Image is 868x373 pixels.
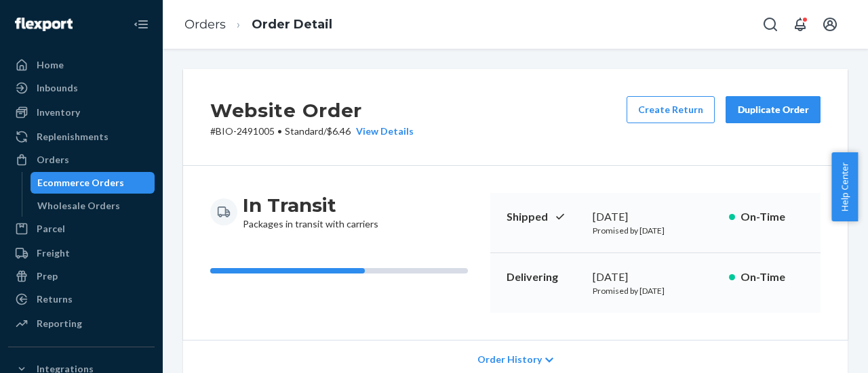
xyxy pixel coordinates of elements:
[741,209,804,225] p: On-Time
[8,77,155,99] a: Inbounds
[184,17,226,32] a: Orders
[507,209,582,225] p: Shipped
[8,54,155,76] a: Home
[8,313,155,334] a: Reporting
[593,285,718,297] p: Promised by [DATE]
[37,106,80,119] div: Inventory
[831,152,858,221] button: Help Center
[285,125,323,137] span: Standard
[37,130,108,144] div: Replenishments
[210,125,414,138] p: # BIO-2491005 / $6.46
[31,172,155,194] a: Ecommerce Orders
[210,96,414,125] h2: Website Order
[243,193,378,231] div: Packages in transit with carriers
[37,222,65,236] div: Parcel
[37,81,78,95] div: Inbounds
[8,126,155,148] a: Replenishments
[252,17,332,32] a: Order Detail
[37,199,120,213] div: Wholesale Orders
[37,317,82,330] div: Reporting
[477,353,542,366] span: Order History
[8,265,155,287] a: Prep
[8,288,155,310] a: Returns
[15,18,73,31] img: Flexport logo
[174,5,343,45] ol: breadcrumbs
[741,269,804,285] p: On-Time
[37,292,73,306] div: Returns
[507,269,582,285] p: Delivering
[787,11,814,38] button: Open notifications
[593,209,718,225] div: [DATE]
[593,225,718,236] p: Promised by [DATE]
[37,269,58,283] div: Prep
[627,96,715,123] button: Create Return
[8,242,155,264] a: Freight
[737,103,809,116] div: Duplicate Order
[127,11,155,38] button: Close Navigation
[816,11,844,38] button: Open account menu
[37,176,124,190] div: Ecommerce Orders
[243,193,378,217] h3: In Transit
[8,218,155,240] a: Parcel
[37,246,70,260] div: Freight
[37,153,69,167] div: Orders
[757,11,784,38] button: Open Search Box
[31,195,155,217] a: Wholesale Orders
[593,269,718,285] div: [DATE]
[726,96,821,123] button: Duplicate Order
[8,102,155,123] a: Inventory
[277,125,282,137] span: •
[37,58,64,72] div: Home
[351,125,414,138] button: View Details
[8,149,155,171] a: Orders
